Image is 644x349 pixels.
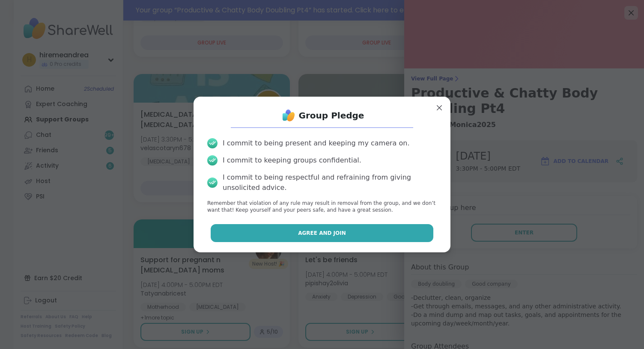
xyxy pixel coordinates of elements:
[207,200,437,214] p: Remember that violation of any rule may result in removal from the group, and we don’t want that!...
[211,224,434,242] button: Agree and Join
[298,229,346,237] span: Agree and Join
[223,138,409,148] div: I commit to being present and keeping my camera on.
[299,109,364,121] h1: Group Pledge
[223,155,361,166] div: I commit to keeping groups confidential.
[223,172,437,193] div: I commit to being respectful and refraining from giving unsolicited advice.
[280,107,297,124] img: ShareWell Logo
